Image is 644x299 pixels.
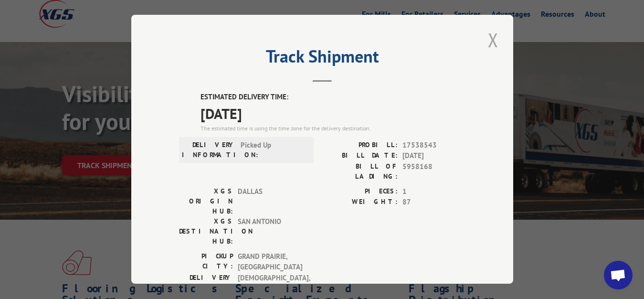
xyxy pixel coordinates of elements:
[604,261,633,289] a: Open chat
[322,161,398,182] label: BILL OF LADING:
[179,273,233,294] label: DELIVERY CITY:
[322,186,398,197] label: PIECES:
[402,186,465,197] span: 1
[241,140,305,160] span: Picked Up
[179,251,233,273] label: PICKUP CITY:
[238,273,302,294] span: [DEMOGRAPHIC_DATA] , [GEOGRAPHIC_DATA]
[402,150,465,161] span: [DATE]
[182,140,236,160] label: DELIVERY INFORMATION:
[179,216,233,246] label: XGS DESTINATION HUB:
[201,124,465,133] div: The estimated time is using the time zone for the delivery destination.
[322,140,398,151] label: PROBILL:
[485,27,501,53] button: Close modal
[238,186,302,216] span: DALLAS
[201,92,465,103] label: ESTIMATED DELIVERY TIME:
[322,197,398,208] label: WEIGHT:
[179,50,465,68] h2: Track Shipment
[179,186,233,216] label: XGS ORIGIN HUB:
[238,251,302,273] span: GRAND PRAIRIE , [GEOGRAPHIC_DATA]
[402,161,465,182] span: 5958168
[402,140,465,151] span: 17538543
[201,103,465,124] span: [DATE]
[402,197,465,208] span: 87
[322,150,398,161] label: BILL DATE:
[238,216,302,246] span: SAN ANTONIO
